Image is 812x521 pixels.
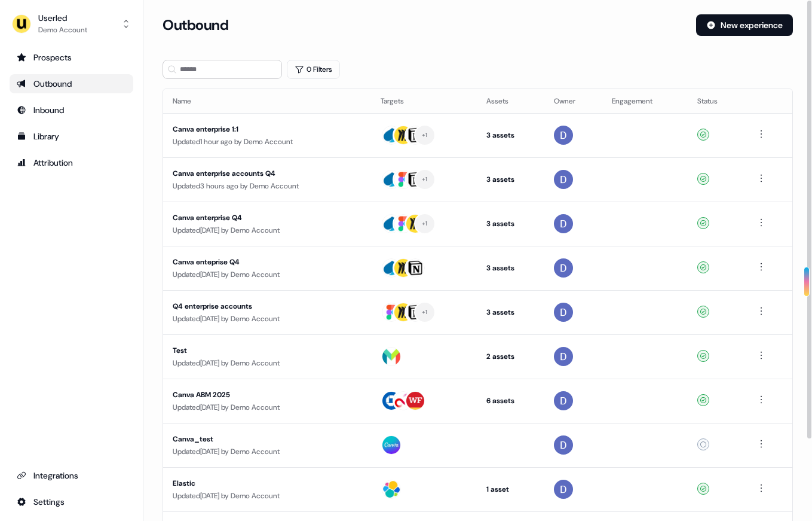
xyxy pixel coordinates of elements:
[17,130,126,142] div: Library
[173,256,361,268] div: Canva enteprise Q4
[10,492,133,511] a: Go to integrations
[486,395,535,407] div: 6 assets
[173,401,361,413] div: Updated [DATE] by Demo Account
[602,89,688,113] th: Engagement
[17,104,126,116] div: Inbound
[173,446,361,458] div: Updated [DATE] by Demo Account
[38,24,87,36] div: Demo Account
[173,433,361,445] div: Canva_test
[173,490,361,502] div: Updated [DATE] by Demo Account
[371,89,477,113] th: Targets
[554,170,573,189] img: Demo
[173,180,361,192] div: Updated 3 hours ago by Demo Account
[554,347,573,366] img: Demo
[10,127,133,146] a: Go to templates
[422,174,428,185] div: + 1
[173,136,361,148] div: Updated 1 hour ago by Demo Account
[554,303,573,322] img: Demo
[173,313,361,325] div: Updated [DATE] by Demo Account
[10,48,133,67] a: Go to prospects
[554,126,573,145] img: Demo
[554,214,573,233] img: Demo
[17,51,126,63] div: Prospects
[696,14,793,36] button: New experience
[17,496,126,508] div: Settings
[173,357,361,369] div: Updated [DATE] by Demo Account
[422,218,428,229] div: + 1
[173,212,361,224] div: Canva enterprise Q4
[173,389,361,401] div: Canva ABM 2025
[17,470,126,482] div: Integrations
[173,345,361,357] div: Test
[486,483,535,495] div: 1 asset
[544,89,602,113] th: Owner
[173,167,361,179] div: Canva enterprise accounts Q4
[486,129,535,141] div: 3 assets
[422,130,428,141] div: + 1
[554,480,573,499] img: Demo
[38,12,87,24] div: Userled
[173,300,361,312] div: Q4 enterprise accounts
[688,89,744,113] th: Status
[477,89,544,113] th: Assets
[17,78,126,90] div: Outbound
[554,435,573,455] img: Demo
[10,10,133,38] button: UserledDemo Account
[163,89,371,113] th: Name
[486,218,535,230] div: 3 assets
[173,224,361,236] div: Updated [DATE] by Demo Account
[486,173,535,185] div: 3 assets
[163,16,228,34] h3: Outbound
[554,258,573,278] img: Demo
[486,351,535,362] div: 2 assets
[10,466,133,485] a: Go to integrations
[10,74,133,93] a: Go to outbound experience
[422,307,428,318] div: + 1
[554,391,573,410] img: Demo
[17,157,126,169] div: Attribution
[486,262,535,274] div: 3 assets
[10,100,133,120] a: Go to Inbound
[287,60,340,79] button: 0 Filters
[173,477,361,489] div: Elastic
[173,269,361,281] div: Updated [DATE] by Demo Account
[173,123,361,135] div: Canva enterprise 1:1
[10,153,133,172] a: Go to attribution
[486,306,535,318] div: 3 assets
